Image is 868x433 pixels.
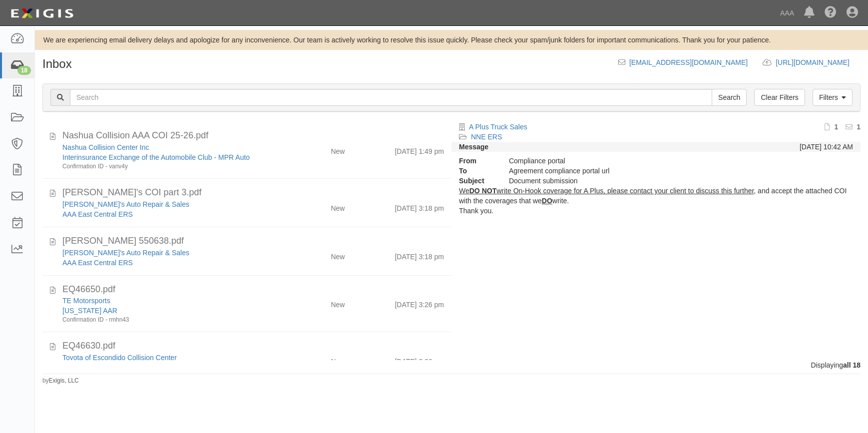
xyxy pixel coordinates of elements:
[62,153,250,161] a: Interinsurance Exchange of the Automobile Club - MPR Auto
[62,353,279,363] div: Toyota of Escondido Collision Center
[459,143,488,151] strong: Message
[542,197,552,205] b: DO
[395,199,444,213] div: [DATE] 3:18 pm
[501,166,751,176] div: Agreement compliance portal url
[501,156,751,166] div: Compliance portal
[62,199,279,209] div: Mike's Auto Repair & Sales
[331,142,345,156] div: New
[62,296,279,306] div: TE Motorsports
[70,89,712,106] input: Search
[813,89,853,106] a: Filters
[7,4,76,22] img: logo-5460c22ac91f19d4615b14bd174203de0afe785f0fc80cf4dbbc73dc1793850b.png
[834,123,838,131] b: 1
[471,133,502,141] a: NNE ERS
[501,176,751,186] div: Document submission
[62,209,279,219] div: AAA East Central ERS
[843,361,861,369] b: all 18
[451,176,501,186] strong: Subject
[331,353,345,367] div: New
[62,210,133,218] a: AAA East Central ERS
[62,283,444,296] div: EQ46650.pdf
[469,187,496,195] b: DO NOT
[35,360,868,370] div: Displaying
[62,259,133,267] a: AAA East Central ERS
[62,162,279,171] div: Confirmation ID - vanv4y
[62,142,279,152] div: Nashua Collision Center Inc
[395,353,444,367] div: [DATE] 3:26 pm
[395,248,444,262] div: [DATE] 3:18 pm
[42,377,79,385] small: by
[459,187,754,195] u: We write On-Hook coverage for A Plus, please contact your client to discuss this further
[331,199,345,213] div: New
[42,57,72,70] h1: Inbox
[62,143,149,151] a: Nashua Collision Center Inc
[62,340,444,353] div: EQ46630.pdf
[800,142,853,152] div: [DATE] 10:42 AM
[331,248,345,262] div: New
[451,156,501,166] strong: From
[754,89,805,106] a: Clear Filters
[62,316,279,324] div: Confirmation ID - rmhn43
[712,89,747,106] input: Search
[62,354,177,362] a: Toyota of Escondido Collision Center
[331,296,345,310] div: New
[62,129,444,142] div: Nashua Collision AAA COI 25-26.pdf
[17,66,31,75] div: 18
[825,7,837,19] i: Help Center - Complianz
[395,296,444,310] div: [DATE] 3:26 pm
[62,306,279,316] div: California AAR
[451,186,861,216] div: , and accept the attached COI with the coverages that we write. Thank you.
[857,123,861,131] b: 1
[62,249,189,257] a: [PERSON_NAME]'s Auto Repair & Sales
[62,235,444,248] div: Mikes_Auto_Repair_COI 550638.pdf
[776,58,861,66] a: [URL][DOMAIN_NAME]
[62,200,189,208] a: [PERSON_NAME]'s Auto Repair & Sales
[35,35,868,45] div: We are experiencing email delivery delays and apologize for any inconvenience. Our team is active...
[62,258,279,268] div: AAA East Central ERS
[62,297,110,305] a: TE Motorsports
[62,248,279,258] div: Mike's Auto Repair & Sales
[775,3,799,23] a: AAA
[62,307,117,315] a: [US_STATE] AAR
[49,377,79,384] a: Exigis, LLC
[62,186,444,199] div: Mike's COI part 3.pdf
[469,123,527,131] a: A Plus Truck Sales
[62,152,279,162] div: Interinsurance Exchange of the Automobile Club - MPR Auto
[629,58,748,66] a: [EMAIL_ADDRESS][DOMAIN_NAME]
[451,166,501,176] strong: To
[395,142,444,156] div: [DATE] 1:49 pm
